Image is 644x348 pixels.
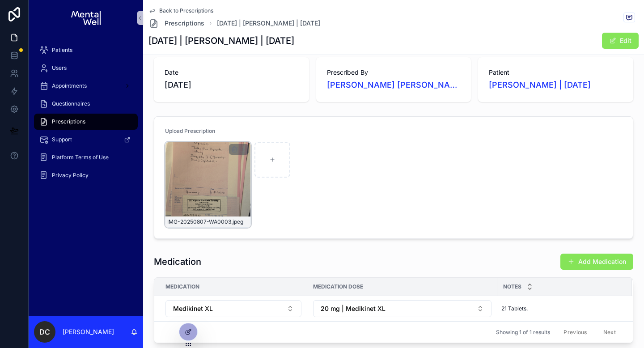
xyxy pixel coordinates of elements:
[34,149,138,166] a: Platform Terms of Use
[154,255,201,268] h1: Medication
[327,79,461,91] a: [PERSON_NAME] [PERSON_NAME]
[34,78,138,94] a: Appointments
[165,127,215,134] span: Upload Prescription
[159,7,213,14] span: Back to Prescriptions
[52,136,72,143] span: Support
[52,172,89,179] span: Privacy Policy
[489,68,623,77] span: Patient
[501,305,528,312] span: 21 Tablets.
[217,19,320,28] a: [DATE] | [PERSON_NAME] | [DATE]
[148,34,294,47] h1: [DATE] | [PERSON_NAME] | [DATE]
[29,36,143,195] div: scrollable content
[148,7,213,14] a: Back to Prescriptions
[52,118,85,125] span: Prescriptions
[165,68,298,77] span: Date
[34,114,138,130] a: Prescriptions
[560,254,633,270] button: Add Medication
[52,100,90,107] span: Questionnaires
[231,218,243,225] span: .jpeg
[165,79,298,91] span: [DATE]
[503,283,521,290] span: Notes
[496,329,550,336] span: Showing 1 of 1 results
[321,304,386,313] span: 20 mg | Medikinet XL
[34,42,138,58] a: Patients
[52,47,72,54] span: Patients
[313,300,491,317] button: Select Button
[313,283,363,290] span: Medication Dose
[52,154,109,161] span: Platform Terms of Use
[173,304,213,313] span: Medikinet XL
[165,300,301,317] button: Select Button
[602,33,639,49] button: Edit
[34,60,138,76] a: Users
[52,64,67,72] span: Users
[165,283,199,290] span: Medication
[489,79,591,91] a: [PERSON_NAME] | [DATE]
[34,96,138,112] a: Questionnaires
[34,167,138,183] a: Privacy Policy
[71,11,100,25] img: App logo
[52,82,87,89] span: Appointments
[63,327,114,336] p: [PERSON_NAME]
[34,132,138,148] a: Support
[165,19,204,28] span: Prescriptions
[39,327,50,337] span: DC
[327,68,461,77] span: Prescribed By
[167,218,231,225] span: IMG-20250807-WA0003
[148,18,204,29] a: Prescriptions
